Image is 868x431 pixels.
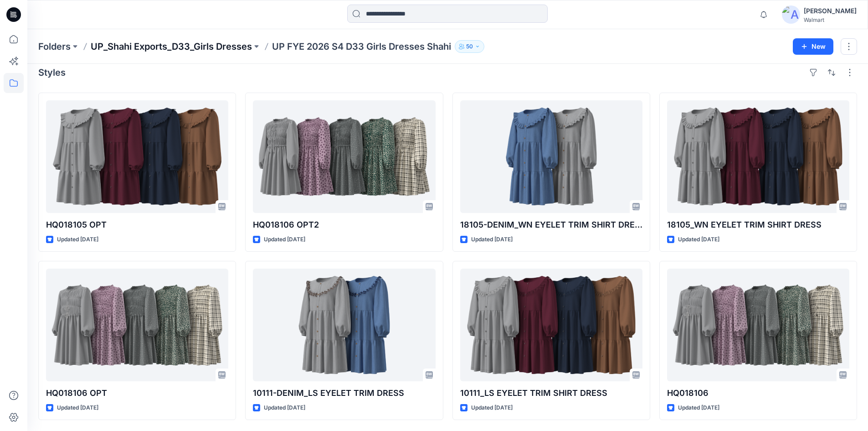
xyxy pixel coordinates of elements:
[455,40,484,53] button: 50
[46,218,228,231] p: HQ018105 OPT
[57,403,98,413] p: Updated [DATE]
[667,387,849,400] p: HQ018106
[471,403,513,413] p: Updated [DATE]
[678,235,719,244] p: Updated [DATE]
[471,235,513,244] p: Updated [DATE]
[466,42,473,52] p: 50
[272,40,451,53] p: UP FYE 2026 S4 D33 Girls Dresses Shahi
[253,100,435,213] a: HQ018106 OPT2
[46,100,228,213] a: HQ018105 OPT
[38,40,71,53] a: Folders
[793,38,833,55] button: New
[667,100,849,213] a: 18105_WN EYELET TRIM SHIRT DRESS
[38,67,66,78] h4: Styles
[91,40,252,53] a: UP_Shahi Exports_D33_Girls Dresses
[667,218,849,231] p: 18105_WN EYELET TRIM SHIRT DRESS
[57,235,98,244] p: Updated [DATE]
[678,403,719,413] p: Updated [DATE]
[253,218,435,231] p: HQ018106 OPT2
[460,269,642,381] a: 10111_LS EYELET TRIM SHIRT DRESS
[782,5,800,24] img: avatar
[804,16,857,23] div: Walmart
[253,269,435,381] a: 10111-DENIM_LS EYELET TRIM DRESS
[46,387,228,400] p: HQ018106 OPT
[460,218,642,231] p: 18105-DENIM_WN EYELET TRIM SHIRT DRESS
[460,100,642,213] a: 18105-DENIM_WN EYELET TRIM SHIRT DRESS
[667,269,849,381] a: HQ018106
[46,269,228,381] a: HQ018106 OPT
[804,5,857,16] div: [PERSON_NAME]
[253,387,435,400] p: 10111-DENIM_LS EYELET TRIM DRESS
[460,387,642,400] p: 10111_LS EYELET TRIM SHIRT DRESS
[264,235,305,244] p: Updated [DATE]
[264,403,305,413] p: Updated [DATE]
